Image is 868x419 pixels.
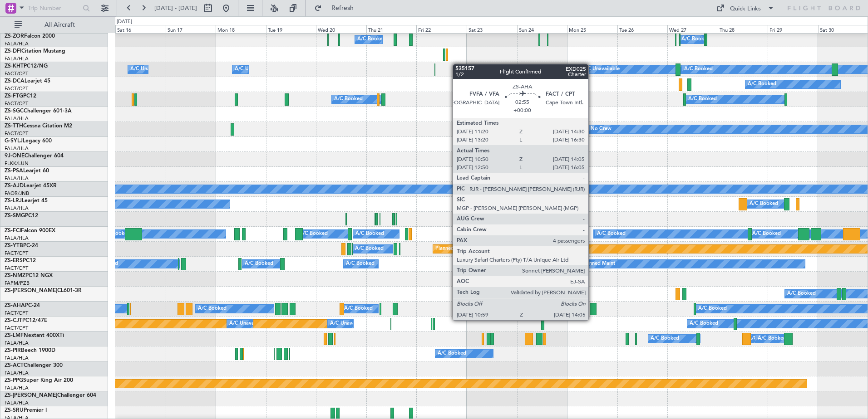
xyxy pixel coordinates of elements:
[748,78,776,91] div: A/C Booked
[5,108,24,114] span: ZS-SGC
[5,145,29,152] a: FALA/HLA
[5,333,64,338] a: ZS-LMFNextant 400XTi
[582,63,620,76] div: A/C Unavailable
[5,160,29,167] a: FLKK/LUN
[768,25,818,33] div: Fri 29
[5,273,53,278] a: ZS-NMZPC12 NGX
[5,228,55,234] a: ZS-FCIFalcon 900EX
[24,22,96,28] span: All Aircraft
[787,287,816,301] div: A/C Booked
[5,288,82,293] a: ZS-[PERSON_NAME]CL601-3R
[5,363,24,368] span: ZS-ACT
[5,153,25,159] span: 9J-ONE
[5,108,72,114] a: ZS-SGCChallenger 601-3A
[435,242,489,256] div: Planned Maint Lanseria
[517,25,567,33] div: Sun 24
[5,393,57,398] span: ZS-[PERSON_NAME]
[567,25,617,33] div: Mon 25
[5,258,36,263] a: ZS-ERSPC12
[229,317,267,331] div: A/C Unavailable
[5,78,50,84] a: ZS-DCALearjet 45
[344,302,373,316] div: A/C Booked
[5,340,29,346] a: FALA/HLA
[5,138,23,144] span: G-SYLJ
[5,303,40,308] a: ZS-AHAPC-24
[330,317,368,331] div: A/C Unavailable
[5,363,63,368] a: ZS-ACTChallenger 300
[5,63,48,69] a: ZS-KHTPC12/NG
[730,5,761,14] div: Quick Links
[5,273,25,278] span: ZS-NMZ
[5,303,25,308] span: ZS-AHA
[5,400,29,406] a: FALA/HLA
[5,55,29,62] a: FALA/HLA
[5,93,23,99] span: ZS-FTG
[5,168,49,174] a: ZS-PSALearjet 60
[5,34,55,39] a: ZS-ZORFalcon 2000
[712,1,779,15] button: Quick Links
[5,78,25,84] span: ZS-DCA
[102,227,130,241] div: A/C Booked
[346,257,375,271] div: A/C Booked
[5,228,21,234] span: ZS-FCI
[266,25,316,33] div: Tue 19
[5,325,28,331] a: FACT/CPT
[5,318,22,323] span: ZS-CJT
[5,265,28,272] a: FACT/CPT
[667,25,718,33] div: Wed 27
[5,130,28,137] a: FACT/CPT
[5,123,23,129] span: ZS-TTH
[310,1,365,15] button: Refresh
[5,49,21,54] span: ZS-DFI
[5,183,24,189] span: ZS-AJD
[698,302,727,316] div: A/C Booked
[235,63,272,76] div: A/C Unavailable
[591,122,612,136] div: No Crew
[299,227,328,241] div: A/C Booked
[438,347,466,361] div: A/C Booked
[5,175,29,182] a: FALA/HLA
[5,310,28,317] a: FACT/CPT
[5,213,38,219] a: ZS-SMGPC12
[684,63,713,76] div: A/C Booked
[198,302,227,316] div: A/C Booked
[758,332,786,346] div: A/C Booked
[10,18,99,32] button: All Aircraft
[5,378,23,383] span: ZS-PPG
[5,205,29,212] a: FALA/HLA
[467,25,517,33] div: Sat 23
[5,348,21,353] span: ZS-PIR
[5,408,24,413] span: ZS-SRU
[5,318,47,323] a: ZS-CJTPC12/47E
[5,333,24,338] span: ZS-LMF
[355,242,384,256] div: A/C Booked
[5,213,25,219] span: ZS-SMG
[750,197,778,211] div: A/C Booked
[5,93,36,99] a: ZS-FTGPC12
[5,123,72,129] a: ZS-TTHCessna Citation M2
[357,33,386,46] div: A/C Booked
[5,378,73,383] a: ZS-PPGSuper King Air 200
[690,317,718,331] div: A/C Booked
[5,243,38,248] a: ZS-YTBPC-24
[355,227,384,241] div: A/C Booked
[5,153,64,159] a: 9J-ONEChallenger 604
[5,355,29,361] a: FALA/HLA
[216,25,266,33] div: Mon 18
[316,25,366,33] div: Wed 20
[324,5,362,11] span: Refresh
[5,198,22,204] span: ZS-LRJ
[366,25,417,33] div: Thu 21
[166,25,216,33] div: Sun 17
[5,385,29,391] a: FALA/HLA
[154,4,197,12] span: [DATE] - [DATE]
[5,138,52,144] a: G-SYLJLegacy 600
[5,115,29,122] a: FALA/HLA
[5,393,96,398] a: ZS-[PERSON_NAME]Challenger 604
[5,198,48,204] a: ZS-LRJLearjet 45
[5,85,28,92] a: FACT/CPT
[5,235,29,242] a: FALA/HLA
[5,34,24,39] span: ZS-ZOR
[5,370,29,376] a: FALA/HLA
[5,100,28,107] a: FACT/CPT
